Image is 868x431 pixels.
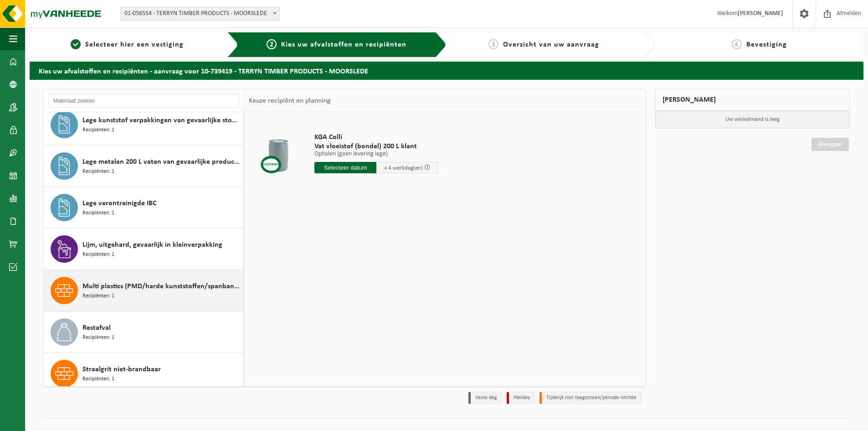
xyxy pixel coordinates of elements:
[82,198,156,209] span: Lege verontreinigde IBC
[314,162,376,173] input: Selecteer datum
[44,270,244,312] button: Multi plastics (PMD/harde kunststoffen/spanbanden/EPS/folie naturel/folie gemengd) Recipiënten: 1
[44,312,244,353] button: Restafval Recipiënten: 1
[85,41,184,48] span: Selecteer hier een vestiging
[82,364,161,375] span: Straalgrit niet-brandbaar
[82,156,241,167] span: Lege metalen 200 L vaten van gevaarlijke producten
[503,41,599,48] span: Overzicht van uw aanvraag
[655,89,850,111] div: [PERSON_NAME]
[44,228,244,270] button: Lijm, uitgehard, gevaarlijk in kleinverpakking Recipiënten: 1
[44,104,244,145] button: Lege kunststof verpakkingen van gevaarlijke stoffen Recipiënten: 1
[82,239,222,250] span: Lijm, uitgehard, gevaarlijk in kleinverpakking
[30,62,863,79] h2: Kies uw afvalstoffen en recipiënten - aanvraag voor 10-739419 - TERRYN TIMBER PRODUCTS - MOORSLEDE
[468,392,502,404] li: Vaste dag
[244,89,335,112] div: Keuze recipiënt en planning
[48,94,239,108] input: Materiaal zoeken
[120,7,280,21] span: 01-056554 - TERRYN TIMBER PRODUCTS - MOORSLEDE
[732,39,742,49] span: 4
[281,41,406,48] span: Kies uw afvalstoffen en recipiënten
[539,392,642,404] li: Tijdelijk niet toegestaan/période limitée
[34,39,220,50] a: 1Selecteer hier een vestiging
[656,111,850,128] p: Uw winkelmand is leeg
[738,10,783,17] strong: [PERSON_NAME]
[82,167,114,176] span: Recipiënten: 1
[82,322,111,333] span: Restafval
[82,126,114,135] span: Recipiënten: 1
[82,333,114,342] span: Recipiënten: 1
[82,292,114,301] span: Recipiënten: 1
[82,375,114,384] span: Recipiënten: 1
[812,138,849,151] a: Doorgaan
[314,151,438,157] p: Ophalen (geen levering lege)
[44,187,244,228] button: Lege verontreinigde IBC Recipiënten: 1
[267,39,277,49] span: 2
[44,145,244,187] button: Lege metalen 200 L vaten van gevaarlijke producten Recipiënten: 1
[746,41,787,48] span: Bevestiging
[82,250,114,259] span: Recipiënten: 1
[121,7,279,20] span: 01-056554 - TERRYN TIMBER PRODUCTS - MOORSLEDE
[82,115,241,126] span: Lege kunststof verpakkingen van gevaarlijke stoffen
[507,392,535,404] li: Holiday
[44,353,244,395] button: Straalgrit niet-brandbaar Recipiënten: 1
[82,209,114,218] span: Recipiënten: 1
[82,281,241,292] span: Multi plastics (PMD/harde kunststoffen/spanbanden/EPS/folie naturel/folie gemengd)
[314,142,438,151] span: Vat vloeistof (bondel) 200 L klant
[71,39,81,49] span: 1
[488,39,498,49] span: 3
[384,165,423,171] span: + 4 werkdag(en)
[314,133,438,142] span: KGA Colli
